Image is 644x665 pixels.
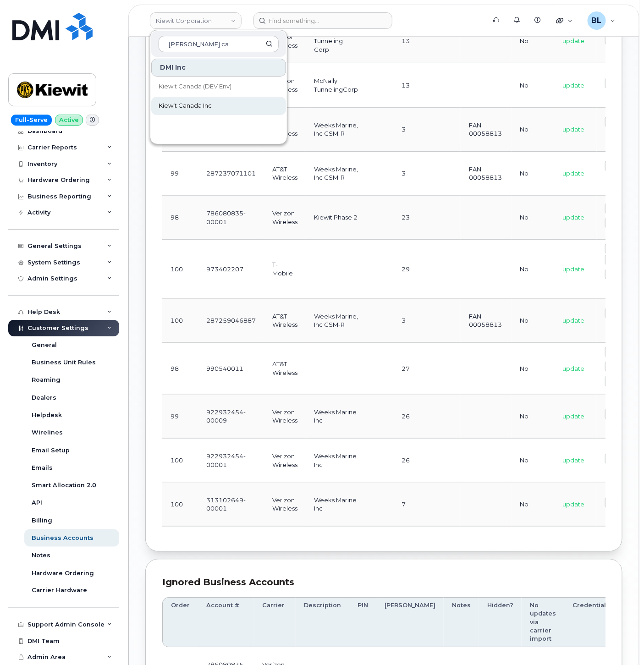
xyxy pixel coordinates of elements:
td: 98 [162,343,198,395]
td: Weeks Marine, Inc GSM-R [306,299,366,343]
td: 990540011 [198,343,264,395]
td: 27 [393,343,461,395]
td: 26 [393,395,461,439]
th: Credentials [564,598,618,648]
td: 3 [393,108,461,152]
th: [PERSON_NAME] [376,598,444,648]
div: DMI Inc [151,59,286,77]
td: No [512,19,554,63]
td: 29 [393,240,461,299]
td: No [512,240,554,299]
div: Brandon Lam [581,11,622,30]
td: 287259046887 [198,299,264,343]
span: BL [592,15,602,26]
td: No [512,395,554,439]
td: Weeks Marine, Inc GSM-R [306,152,366,196]
td: FAN: 00058813 [461,152,512,196]
td: 786080835-00001 [198,196,264,240]
span: update [562,37,584,44]
td: FAN: 00058813 [461,108,512,152]
span: update [562,214,584,221]
th: No updates via carrier import [522,598,564,648]
code: OMKiewit [605,453,636,464]
a: Kiewit Canada (DEV Env) [151,77,286,96]
div: Ignored Business Accounts [162,576,605,589]
td: 99 [162,395,198,439]
td: No [512,299,554,343]
td: Verizon Wireless [264,439,306,483]
input: Search [159,36,279,52]
code: SD042325 [605,361,636,372]
span: update [562,265,584,273]
a: Kiewit Corporation [150,12,242,29]
td: AT&T Wireless [264,343,306,395]
th: Description [296,598,349,648]
a: Kiewit Canada Inc [151,97,286,115]
th: Hidden? [479,598,522,648]
td: Kiewit Phase 2 [306,196,366,240]
span: update [562,412,584,420]
span: update [562,501,584,508]
td: T-Mobile [264,240,306,299]
td: McNally TunnelingCorp [306,63,366,107]
th: Order [162,598,198,648]
span: update [562,456,584,464]
td: Verizon Wireless [264,196,306,240]
td: Weeks Marine Inc [306,439,366,483]
iframe: Messenger Launcher [604,625,637,658]
td: 313102649-00001 [198,483,264,527]
th: PIN [349,598,376,648]
td: 100 [162,240,198,299]
td: FAN: 00058813 [461,299,512,343]
span: update [562,126,584,133]
code: OMKiewit [605,409,636,420]
th: Notes [444,598,479,648]
input: Find something... [253,12,392,29]
td: 973402207 [198,240,264,299]
span: update [562,170,584,177]
th: Account # [198,598,254,648]
td: Weeks Marine Inc [306,483,366,527]
td: AT&T Wireless [264,299,306,343]
td: Verizon Wireless [264,395,306,439]
td: No [512,63,554,107]
td: 100 [162,299,198,343]
td: 100 [162,483,198,527]
td: 7 [393,483,461,527]
td: 922932454-00009 [198,395,264,439]
span: Kiewit Canada (DEV Env) [159,82,231,91]
td: No [512,196,554,240]
td: No [512,439,554,483]
td: 26 [393,439,461,483]
td: Verizon Wireless [264,483,306,527]
span: Kiewit Canada Inc [159,101,212,110]
td: Weeks Marine, Inc GSM-R [306,108,366,152]
code: OMKiewit [605,497,636,508]
td: 23 [393,196,461,240]
td: 13 [393,19,461,63]
td: AT&T Wireless [264,152,306,196]
td: No [512,483,554,527]
td: No [512,343,554,395]
td: 100 [162,439,198,483]
td: 99 [162,152,198,196]
td: McNally Tunneling Corp [306,19,366,63]
td: 3 [393,152,461,196]
td: No [512,152,554,196]
td: 98 [162,196,198,240]
td: 922932454-00001 [198,439,264,483]
div: Quicklinks [550,11,579,30]
td: Weeks Marine Inc [306,395,366,439]
td: 287237071101 [198,152,264,196]
span: update [562,365,584,372]
th: Carrier [254,598,296,648]
span: update [562,82,584,89]
td: 13 [393,63,461,107]
td: 3 [393,299,461,343]
td: No [512,108,554,152]
span: update [562,317,584,324]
